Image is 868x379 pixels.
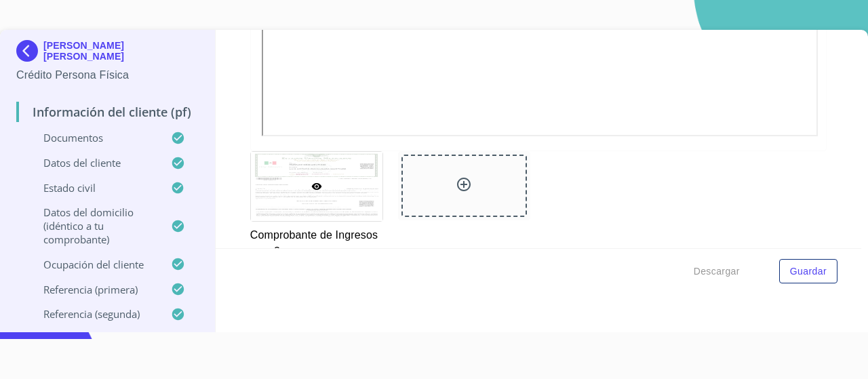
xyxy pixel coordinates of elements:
[16,283,171,296] p: Referencia (primera)
[16,131,171,144] p: Documentos
[16,307,171,321] p: Referencia (segunda)
[16,205,171,246] p: Datos del domicilio (idéntico a tu comprobante)
[43,40,199,62] p: [PERSON_NAME] [PERSON_NAME]
[694,263,740,280] span: Descargar
[16,40,199,67] div: [PERSON_NAME] [PERSON_NAME]
[250,222,382,260] p: Comprobante de Ingresos mes 2
[16,258,171,271] p: Ocupación del Cliente
[16,40,43,62] img: Docupas mancha azul
[688,259,745,284] button: Descargar
[790,263,827,280] span: Guardar
[16,181,171,195] p: Estado Civil
[779,259,837,284] button: Guardar
[16,67,199,83] p: Crédito Persona Física
[16,104,199,120] p: Información del cliente (PF)
[16,156,171,169] p: Datos del cliente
